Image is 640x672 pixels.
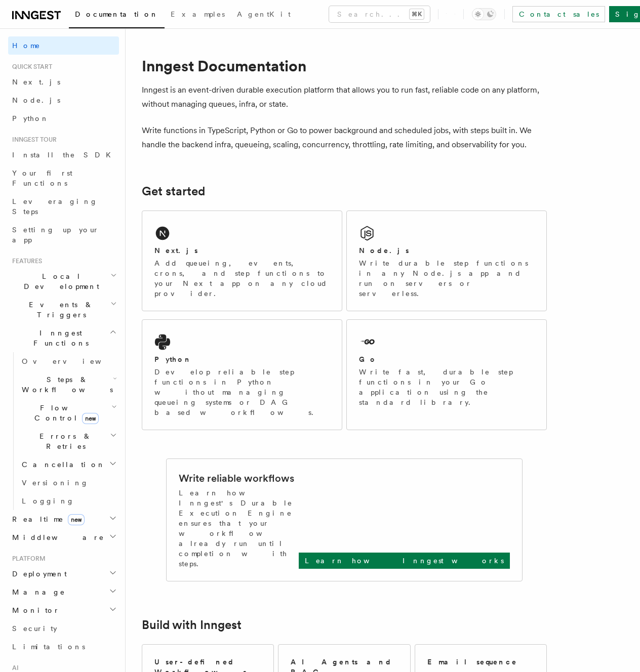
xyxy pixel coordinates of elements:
[237,10,291,18] span: AgentKit
[12,197,98,216] span: Leveraging Steps
[18,352,119,370] a: Overview
[8,300,110,320] span: Events & Triggers
[142,211,342,311] a: Next.jsAdd queueing, events, crons, and step functions to your Next app on any cloud provider.
[75,10,158,18] span: Documentation
[18,455,119,474] button: Cancellation
[22,357,126,365] span: Overview
[69,3,165,28] a: Documentation
[8,296,119,324] button: Events & Triggers
[8,569,67,579] span: Deployment
[8,510,119,528] button: Realtimenew
[8,664,19,672] span: AI
[8,555,46,563] span: Platform
[171,10,225,18] span: Examples
[359,354,377,364] h2: Go
[142,57,547,75] h1: Inngest Documentation
[305,556,504,566] p: Learn how Inngest works
[18,374,113,395] span: Steps & Workflows
[359,367,534,407] p: Write fast, durable step functions in your Go application using the standard library.
[154,354,192,364] h2: Python
[8,352,119,510] div: Inngest Functions
[8,605,60,615] span: Monitor
[359,245,409,256] h2: Node.js
[68,514,85,525] span: new
[18,459,105,470] span: Cancellation
[18,474,119,492] a: Versioning
[8,109,119,128] a: Python
[8,63,52,71] span: Quick start
[82,413,99,424] span: new
[22,497,74,505] span: Logging
[154,367,330,417] p: Develop reliable step functions in Python without managing queueing systems or DAG based workflows.
[231,3,297,27] a: AgentKit
[12,96,60,104] span: Node.js
[165,3,231,27] a: Examples
[8,583,119,601] button: Manage
[179,471,294,485] h2: Write reliable workflows
[12,226,99,244] span: Setting up your app
[359,258,534,299] p: Write durable step functions in any Node.js app and run on servers or serverless.
[12,40,41,51] span: Home
[8,514,85,524] span: Realtime
[154,258,330,299] p: Add queueing, events, crons, and step functions to your Next app on any cloud provider.
[8,36,119,55] a: Home
[8,271,110,291] span: Local Development
[8,221,119,249] a: Setting up your app
[142,184,205,198] a: Get started
[12,624,57,633] span: Security
[22,479,89,487] span: Versioning
[512,6,605,22] a: Contact sales
[472,8,496,20] button: Toggle dark mode
[329,6,430,22] button: Search...⌘K
[8,324,119,352] button: Inngest Functions
[18,427,119,455] button: Errors & Retries
[18,492,119,510] a: Logging
[8,532,104,542] span: Middleware
[8,192,119,221] a: Leveraging Steps
[179,488,299,569] p: Learn how Inngest's Durable Execution Engine ensures that your workflow already run until complet...
[12,114,49,122] span: Python
[8,619,119,638] a: Security
[299,553,510,569] a: Learn how Inngest works
[8,601,119,619] button: Monitor
[8,565,119,583] button: Deployment
[346,211,547,311] a: Node.jsWrite durable step functions in any Node.js app and run on servers or serverless.
[12,151,117,159] span: Install the SDK
[18,431,110,451] span: Errors & Retries
[154,245,198,256] h2: Next.js
[12,78,60,86] span: Next.js
[142,618,242,632] a: Build with Inngest
[8,328,109,348] span: Inngest Functions
[410,9,424,19] kbd: ⌘K
[8,528,119,547] button: Middleware
[427,657,517,667] h2: Email sequence
[8,587,65,597] span: Manage
[18,370,119,399] button: Steps & Workflows
[142,123,547,152] p: Write functions in TypeScript, Python or Go to power background and scheduled jobs, with steps bu...
[8,638,119,656] a: Limitations
[8,164,119,192] a: Your first Functions
[142,319,342,430] a: PythonDevelop reliable step functions in Python without managing queueing systems or DAG based wo...
[8,136,57,144] span: Inngest tour
[12,169,72,187] span: Your first Functions
[8,267,119,296] button: Local Development
[8,91,119,109] a: Node.js
[8,73,119,91] a: Next.js
[8,146,119,164] a: Install the SDK
[12,643,85,651] span: Limitations
[18,403,111,423] span: Flow Control
[8,257,42,265] span: Features
[142,83,547,111] p: Inngest is an event-driven durable execution platform that allows you to run fast, reliable code ...
[346,319,547,430] a: GoWrite fast, durable step functions in your Go application using the standard library.
[18,399,119,427] button: Flow Controlnew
